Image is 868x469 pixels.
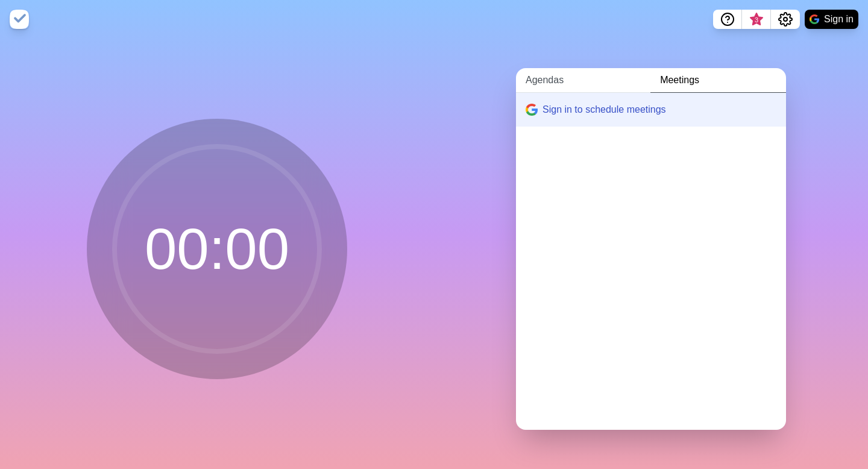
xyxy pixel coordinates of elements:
img: google logo [526,104,538,116]
span: 3 [752,15,761,25]
img: google logo [810,14,819,24]
button: Settings [771,10,800,29]
button: Sign in [805,10,858,29]
img: timeblocks logo [10,10,29,29]
button: Help [713,10,742,29]
a: Agendas [516,68,650,93]
a: Meetings [650,68,786,93]
button: Sign in to schedule meetings [516,93,786,127]
button: What’s new [742,10,771,29]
